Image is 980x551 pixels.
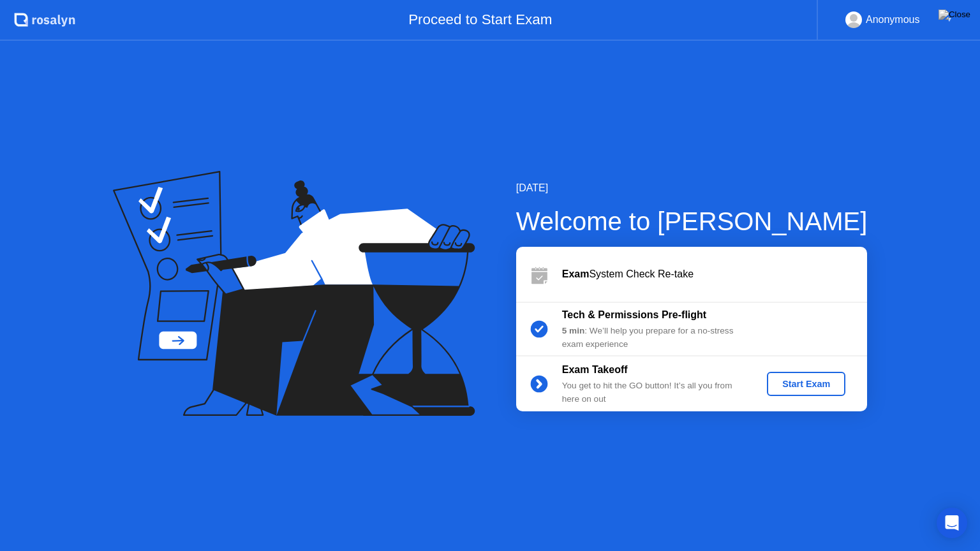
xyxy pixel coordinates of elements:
b: Exam Takeoff [562,364,628,375]
button: Start Exam [767,372,845,396]
div: Anonymous [866,11,920,28]
div: Welcome to [PERSON_NAME] [516,202,868,240]
b: 5 min [562,326,585,335]
b: Tech & Permissions Pre-flight [562,309,706,320]
div: : We’ll help you prepare for a no-stress exam experience [562,325,746,351]
div: Open Intercom Messenger [937,508,967,538]
div: System Check Re-take [562,267,867,282]
img: Close [939,10,970,20]
b: Exam [562,268,590,279]
div: [DATE] [516,180,868,196]
div: Start Exam [772,379,840,389]
div: You get to hit the GO button! It’s all you from here on out [562,379,746,406]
